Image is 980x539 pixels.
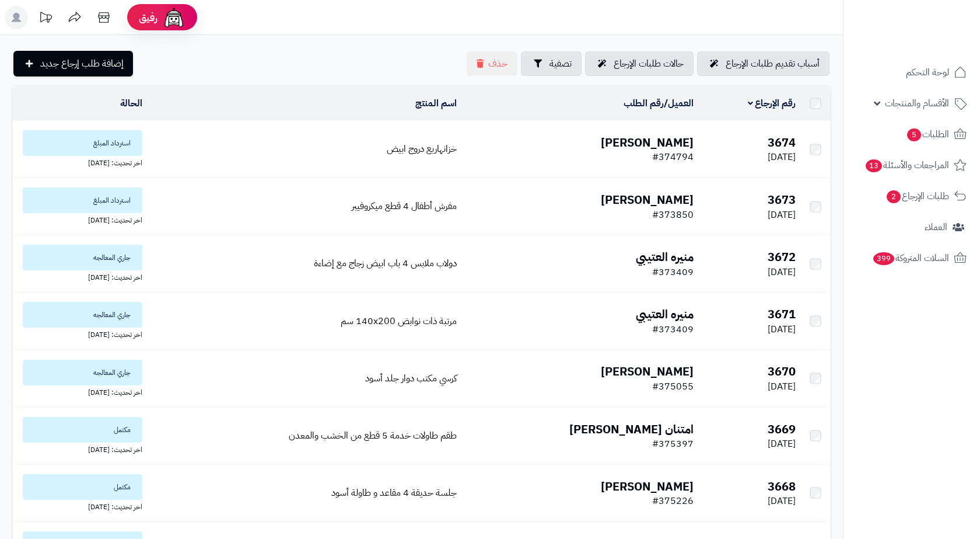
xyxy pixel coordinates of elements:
div: اخر تحديث: [DATE] [17,156,142,168]
a: طقم طاولات خدمة 5 قطع من الخشب والمعدن [289,429,457,443]
span: جاري المعالجه [23,360,142,385]
a: اسم المنتج [415,96,457,110]
span: الطلبات [906,126,949,142]
a: دولاب ملابس 4 باب ابيض زجاج مع إضاءة [314,256,457,270]
a: المراجعات والأسئلة13 [850,151,973,179]
button: تصفية [521,51,582,76]
b: منيره العتيبي [636,305,694,323]
span: [DATE] [768,150,796,164]
div: اخر تحديث: [DATE] [17,500,142,512]
span: 2 [887,190,901,203]
b: منيره العتيبي [636,248,694,266]
span: المراجعات والأسئلة [864,157,949,173]
span: تصفية [549,57,572,71]
a: الحالة [120,96,142,110]
span: #375226 [652,494,694,508]
a: كرسي مكتب دوار جلد أسود [365,371,457,385]
span: [DATE] [768,380,796,394]
b: [PERSON_NAME] [601,478,694,495]
b: 3674 [768,134,796,151]
img: ai-face.png [162,6,185,29]
a: حالات طلبات الإرجاع [585,51,694,76]
span: 5 [907,128,921,141]
a: العملاء [850,213,973,241]
span: [DATE] [768,322,796,336]
a: طلبات الإرجاع2 [850,182,973,210]
span: [DATE] [768,208,796,222]
a: تحديثات المنصة [31,6,60,32]
a: أسباب تقديم طلبات الإرجاع [697,51,829,76]
span: استرداد المبلغ [23,187,142,213]
span: #375055 [652,380,694,394]
b: 3668 [768,478,796,495]
a: جلسة حديقة 4 مقاعد و طاولة أسود [331,486,457,500]
button: حذف [467,51,517,76]
div: اخر تحديث: [DATE] [17,270,142,283]
td: / [461,86,698,120]
img: logo-2.png [901,31,969,55]
a: رقم الإرجاع [748,96,796,110]
a: السلات المتروكة399 [850,244,973,272]
span: جاري المعالجه [23,245,142,270]
a: رقم الطلب [624,96,664,110]
a: مفرش أطفال 4 قطع ميكروفيبر [352,199,457,213]
div: اخر تحديث: [DATE] [17,213,142,225]
b: 3672 [768,248,796,266]
b: [PERSON_NAME] [601,191,694,208]
b: 3671 [768,305,796,323]
span: #373850 [652,208,694,222]
div: اخر تحديث: [DATE] [17,328,142,340]
a: مرتبة ذات نوابض 140x200 سم [341,314,457,328]
span: [DATE] [768,437,796,451]
span: الأقسام والمنتجات [885,95,949,112]
span: رفيق [139,11,157,25]
a: الطلبات5 [850,120,973,148]
span: #373409 [652,322,694,336]
a: إضافة طلب إرجاع جديد [13,51,133,76]
a: العميل [668,96,694,110]
span: استرداد المبلغ [23,130,142,156]
b: [PERSON_NAME] [601,134,694,151]
span: حذف [488,57,508,71]
b: 3670 [768,363,796,380]
a: خزانهاربع دروج ابيض [387,142,457,156]
span: العملاء [925,219,947,235]
span: مكتمل [23,474,142,500]
span: مكتمل [23,417,142,443]
b: [PERSON_NAME] [601,363,694,380]
span: 399 [873,252,894,265]
span: طلبات الإرجاع [885,188,949,204]
div: اخر تحديث: [DATE] [17,385,142,398]
span: #375397 [652,437,694,451]
b: امتنان [PERSON_NAME] [569,420,694,438]
span: 13 [866,159,882,172]
b: 3669 [768,420,796,438]
span: جاري المعالجه [23,302,142,328]
span: #373409 [652,265,694,279]
span: [DATE] [768,265,796,279]
a: لوحة التحكم [850,58,973,86]
span: أسباب تقديم طلبات الإرجاع [726,57,820,71]
span: #374794 [652,150,694,164]
span: حالات طلبات الإرجاع [614,57,684,71]
div: اخر تحديث: [DATE] [17,443,142,455]
b: 3673 [768,191,796,208]
span: إضافة طلب إرجاع جديد [40,57,124,71]
span: السلات المتروكة [872,250,949,266]
span: لوحة التحكم [906,64,949,81]
span: [DATE] [768,494,796,508]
